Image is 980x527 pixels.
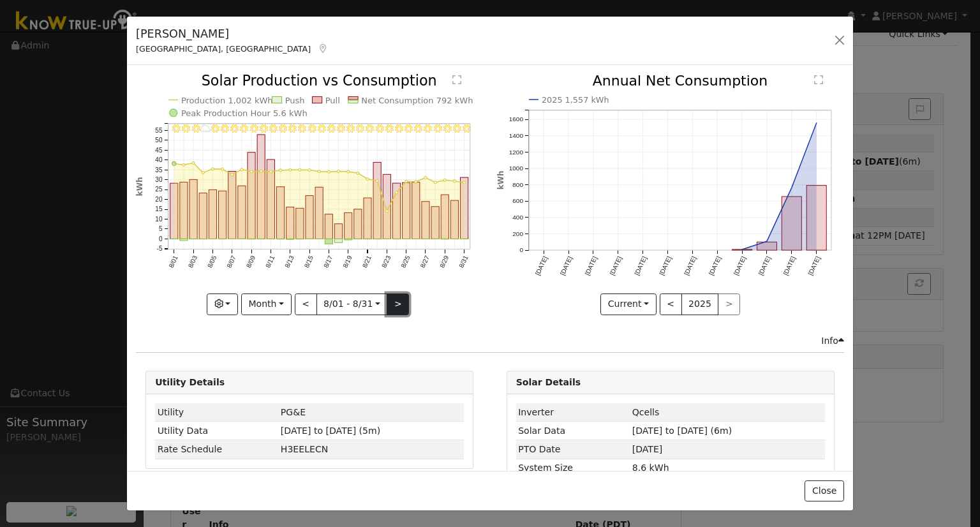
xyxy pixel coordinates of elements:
[299,169,301,172] circle: onclick=""
[732,255,747,276] text: [DATE]
[463,182,466,184] circle: onclick=""
[335,239,343,243] rect: onclick=""
[316,293,388,315] button: 8/01 - 8/31
[583,255,598,276] text: [DATE]
[192,124,200,133] i: 8/03 - Clear
[289,169,292,172] circle: onclick=""
[325,214,333,239] rect: onclick=""
[757,255,772,276] text: [DATE]
[632,444,663,454] span: [DATE]
[376,180,378,182] circle: onclick=""
[442,195,449,239] rect: onclick=""
[512,214,523,221] text: 400
[284,255,295,269] text: 8/13
[270,170,272,173] circle: onclick=""
[632,407,660,417] span: ID: 1324, authorized: 06/02/25
[267,160,275,239] rect: onclick=""
[202,172,204,174] circle: onclick=""
[286,207,294,239] rect: onclick=""
[338,170,340,173] circle: onclick=""
[199,193,207,239] rect: onclick=""
[219,191,226,239] rect: onclick=""
[681,293,719,315] button: 2025
[155,186,163,193] text: 25
[516,459,630,477] td: System Size
[516,403,630,422] td: Inverter
[238,186,246,239] rect: onclick=""
[364,198,371,239] rect: onclick=""
[403,183,410,239] rect: onclick=""
[155,206,163,213] text: 15
[396,191,398,194] circle: onclick=""
[376,124,383,133] i: 8/22 - Clear
[453,75,462,85] text: 
[327,124,335,133] i: 8/17 - Clear
[181,108,308,118] text: Peak Production Hour 5.6 kWh
[342,255,353,269] text: 8/19
[155,403,278,422] td: Utility
[415,124,422,133] i: 8/26 - Clear
[155,167,163,174] text: 35
[600,293,657,315] button: Current
[248,152,255,239] rect: onclick=""
[814,121,819,126] circle: onclick=""
[419,255,431,269] text: 8/27
[303,255,315,269] text: 8/15
[821,334,844,348] div: Info
[328,171,330,174] circle: onclick=""
[281,426,380,436] span: [DATE] to [DATE] (5m)
[260,124,267,133] i: 8/10 - Clear
[264,255,276,269] text: 8/11
[221,124,228,133] i: 8/06 - MostlyClear
[512,181,523,188] text: 800
[281,444,328,454] span: Q
[286,239,294,240] rect: onclick=""
[431,207,439,239] rect: onclick=""
[789,186,794,191] circle: onclick=""
[405,124,413,133] i: 8/25 - Clear
[757,242,776,251] rect: onclick=""
[155,127,163,134] text: 55
[136,26,329,42] h5: [PERSON_NAME]
[155,176,163,183] text: 30
[345,239,352,241] rect: onclick=""
[230,124,238,133] i: 8/07 - MostlyClear
[299,124,306,133] i: 8/14 - Clear
[155,147,163,154] text: 45
[395,124,403,133] i: 8/24 - Clear
[764,239,769,244] circle: onclick=""
[337,124,345,133] i: 8/18 - Clear
[288,124,296,133] i: 8/13 - Clear
[285,96,305,105] text: Push
[592,73,768,89] text: Annual Net Consumption
[400,255,412,269] text: 8/25
[206,255,218,269] text: 8/05
[241,293,292,315] button: Month
[182,124,190,133] i: 8/02 - Clear
[325,96,340,105] text: Pull
[189,180,197,239] rect: onclick=""
[451,201,459,239] rect: onclick=""
[187,255,198,269] text: 8/03
[325,239,333,244] rect: onclick=""
[209,190,216,239] rect: onclick=""
[318,170,320,173] circle: onclick=""
[159,226,163,233] text: 5
[250,124,258,133] i: 8/09 - Clear
[155,377,225,387] strong: Utility Details
[155,440,278,459] td: Rate Schedule
[438,255,450,269] text: 8/29
[509,165,523,172] text: 1000
[516,440,630,459] td: PTO Date
[739,247,745,252] circle: onclick=""
[202,73,437,89] text: Solar Production vs Consumption
[192,162,195,165] circle: onclick=""
[366,178,369,181] circle: onclick=""
[241,168,243,171] circle: onclick=""
[221,168,224,170] circle: onclick=""
[245,255,256,269] text: 8/09
[434,124,442,133] i: 8/28 - MostlyClear
[345,213,352,239] rect: onclick=""
[306,196,313,239] rect: onclick=""
[322,255,334,269] text: 8/17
